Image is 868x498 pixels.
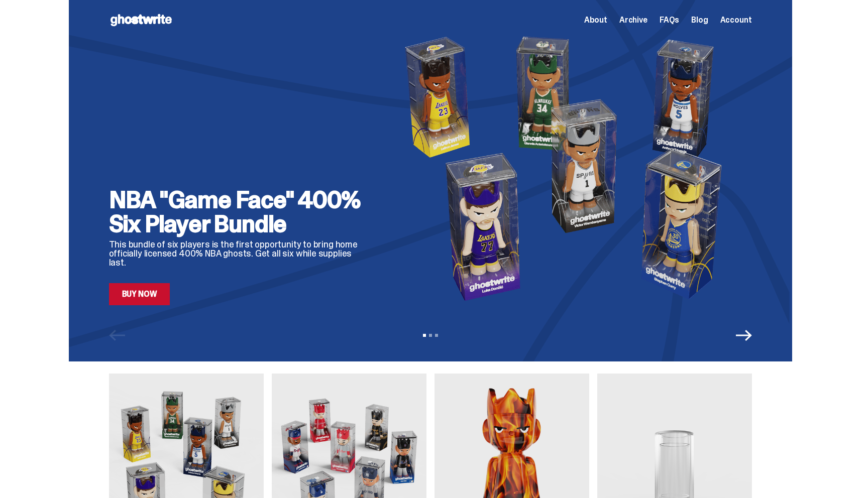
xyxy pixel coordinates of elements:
a: Archive [619,16,647,24]
a: About [584,16,607,24]
h2: NBA "Game Face" 400% Six Player Bundle [109,188,370,236]
button: View slide 3 [435,334,438,337]
button: Next [736,327,752,343]
a: Account [720,16,752,24]
a: FAQs [660,16,679,24]
p: This bundle of six players is the first opportunity to bring home officially licensed 400% NBA gh... [109,240,370,267]
a: Blog [691,16,708,24]
button: View slide 1 [423,334,426,337]
a: Buy Now [109,283,170,305]
img: NBA "Game Face" 400% Six Player Bundle [386,31,752,305]
button: View slide 2 [429,334,432,337]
